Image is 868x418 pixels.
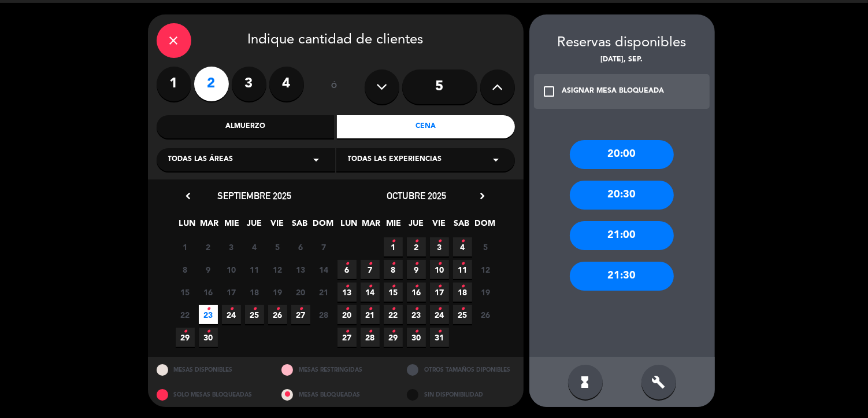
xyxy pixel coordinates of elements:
label: 2 [194,67,229,101]
i: • [461,232,465,251]
span: 4 [453,237,472,256]
span: 11 [245,260,264,279]
span: octubre 2025 [387,190,446,201]
span: 6 [291,237,310,256]
div: SOLO MESAS BLOQUEADAS [148,382,273,407]
span: VIE [268,217,287,236]
div: SIN DISPONIBILIDAD [398,382,524,407]
span: 16 [407,283,426,302]
span: 7 [361,260,380,279]
i: • [461,277,465,296]
span: 31 [430,328,449,347]
span: 17 [222,283,241,302]
span: 12 [268,260,287,279]
i: • [437,277,442,296]
i: check_box_outline_blank [543,85,557,98]
span: 25 [453,305,472,324]
i: • [345,300,349,318]
div: 21:00 [570,221,674,250]
span: 19 [268,283,287,302]
span: 7 [314,237,333,256]
span: LUN [339,217,358,236]
span: 18 [453,283,472,302]
span: 6 [337,260,357,279]
i: • [391,232,395,251]
span: 11 [453,260,472,279]
div: Indique cantidad de clientes [157,23,515,58]
i: • [414,300,418,318]
span: 27 [337,328,357,347]
span: 28 [314,305,333,324]
span: DOM [313,217,332,236]
i: • [414,277,418,296]
i: • [299,300,303,318]
span: 23 [199,305,218,324]
span: 9 [199,260,218,279]
i: • [437,255,442,273]
i: • [368,255,372,273]
span: 19 [476,283,495,302]
i: • [345,255,349,273]
i: • [206,300,210,318]
span: 5 [476,237,495,256]
i: • [414,322,418,341]
span: JUE [245,217,264,236]
span: 1 [384,237,403,256]
div: 20:00 [570,140,674,169]
i: • [414,255,418,273]
i: • [345,277,349,296]
span: 17 [430,283,449,302]
span: 4 [245,237,264,256]
span: 15 [176,283,195,302]
i: chevron_right [477,190,489,202]
span: septiembre 2025 [218,190,292,201]
span: 20 [291,283,310,302]
span: Todas las áreas [168,154,233,166]
span: Todas las experiencias [348,154,442,166]
div: MESAS RESTRINGIDAS [273,357,398,382]
span: MIE [384,217,403,236]
i: close [167,34,181,47]
i: hourglass_full [578,375,592,389]
i: chevron_left [183,190,195,202]
span: 21 [361,305,380,324]
span: SAB [452,217,471,236]
i: build [652,375,666,389]
i: • [229,300,233,318]
span: 16 [199,283,218,302]
i: • [368,300,372,318]
i: • [391,300,395,318]
i: • [368,322,372,341]
span: 26 [268,305,287,324]
span: 2 [407,237,426,256]
span: 9 [407,260,426,279]
span: 28 [361,328,380,347]
span: SAB [290,217,309,236]
span: 10 [222,260,241,279]
span: JUE [407,217,426,236]
span: 23 [407,305,426,324]
span: MAR [362,217,381,236]
span: LUN [177,217,196,236]
span: 26 [476,305,495,324]
i: • [253,300,257,318]
div: ó [316,67,353,107]
span: 30 [407,328,426,347]
i: • [437,322,442,341]
div: MESAS DISPONIBLES [148,357,273,382]
span: 3 [430,237,449,256]
i: • [368,277,372,296]
span: 12 [476,260,495,279]
i: • [183,322,187,341]
i: • [437,232,442,251]
span: DOM [474,217,494,236]
span: 10 [430,260,449,279]
span: 29 [176,328,195,347]
i: arrow_drop_down [489,153,503,167]
i: • [461,255,465,273]
span: MIE [222,217,242,236]
span: 20 [337,305,357,324]
span: 22 [384,305,403,324]
span: 27 [291,305,310,324]
div: Almuerzo [157,115,335,138]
